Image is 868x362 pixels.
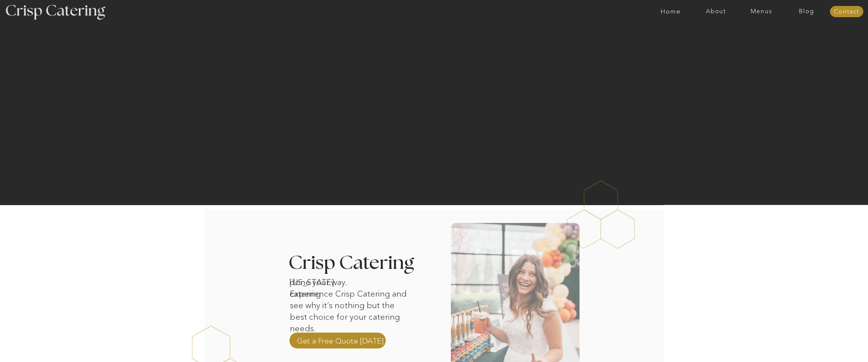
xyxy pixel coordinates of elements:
[297,336,384,345] a: Get a Free Quote [DATE]
[784,8,829,15] a: Blog
[290,276,411,318] p: done your way. Experience Crisp Catering and see why it’s nothing but the best choice for your ca...
[288,254,431,273] h3: Crisp Catering
[289,276,358,285] h1: [US_STATE] catering
[739,8,784,15] a: Menus
[830,9,863,15] a: Contact
[693,8,739,15] a: About
[648,8,693,15] a: Home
